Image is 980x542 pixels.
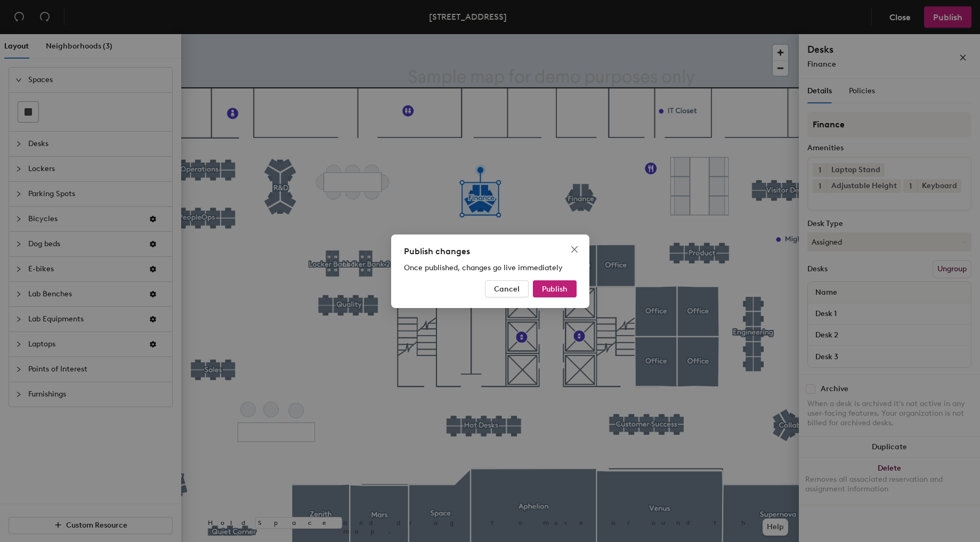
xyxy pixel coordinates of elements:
[485,280,529,297] button: Cancel
[404,263,563,272] span: Once published, changes go live immediately
[404,245,577,258] div: Publish changes
[566,241,583,258] button: Close
[533,280,577,297] button: Publish
[542,284,568,293] span: Publish
[566,245,583,254] span: Close
[570,245,579,254] span: close
[494,284,520,293] span: Cancel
